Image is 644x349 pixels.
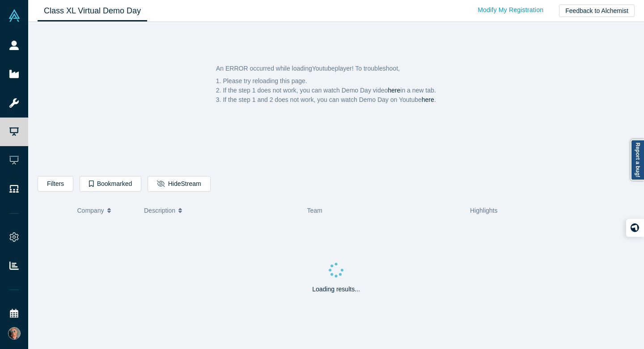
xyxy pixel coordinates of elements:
[144,201,175,220] span: Description
[307,207,322,214] span: Team
[388,87,400,94] a: here
[8,327,21,340] img: Laurent Rains's Account
[216,64,461,73] p: An ERROR occurred while loading Youtube player! To troubleshoot,
[468,2,553,18] a: Modify My Registration
[38,0,147,21] a: Class XL Virtual Demo Day
[77,201,135,220] button: Company
[80,176,141,192] button: Bookmarked
[38,176,73,192] button: Filters
[223,86,461,95] li: If the step 1 does not work, you can watch Demo Day video in a new tab.
[631,139,644,181] a: Report a bug!
[148,176,210,192] button: HideStream
[223,95,461,105] li: If the step 1 and 2 does not work, you can watch Demo Day on Youtube .
[312,285,360,294] p: Loading results...
[422,96,434,103] a: here
[8,9,21,22] img: Alchemist Vault Logo
[77,201,104,220] span: Company
[559,4,635,17] button: Feedback to Alchemist
[223,76,461,86] li: Please try reloading this page.
[470,207,497,214] span: Highlights
[144,201,298,220] button: Description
